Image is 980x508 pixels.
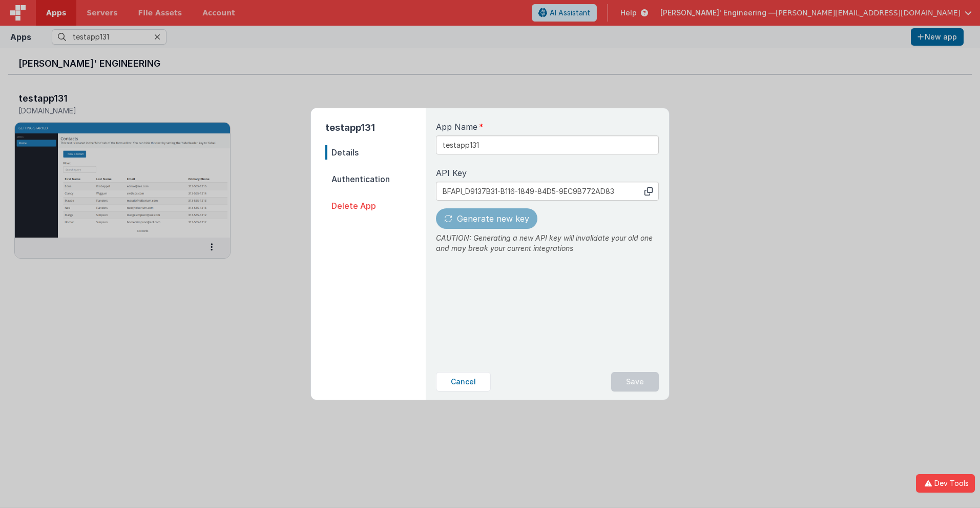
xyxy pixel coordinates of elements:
[916,474,975,493] button: Dev Tools
[611,372,659,392] button: Save
[436,121,477,133] span: App Name
[436,372,491,392] button: Cancel
[325,199,426,213] span: Delete App
[325,172,426,186] span: Authentication
[436,182,659,201] input: No API key generated
[436,208,537,229] button: Generate new key
[325,145,426,160] span: Details
[436,167,467,179] span: API Key
[325,121,426,135] h2: testapp131
[457,213,529,224] span: Generate new key
[436,233,659,253] p: CAUTION: Generating a new API key will invalidate your old one and may break your current integra...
